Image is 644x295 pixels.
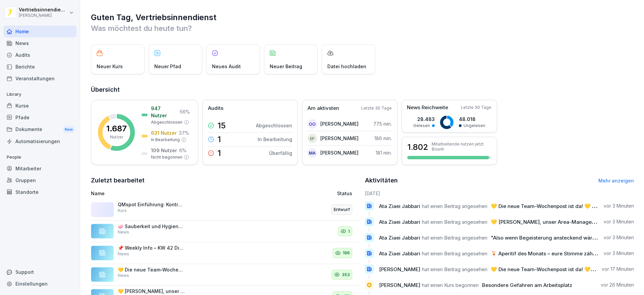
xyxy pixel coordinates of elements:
[3,123,76,136] div: Dokumente
[118,245,185,251] p: 📌 Weekly Info – KW 42 Die Weekly Ausgabe ist da 😊 Freut euch auf eine coole [DATE]-Aktion – macht...
[343,250,350,256] p: 196
[422,203,487,209] span: hat einen Beitrag angesehen
[151,137,180,143] p: In Bearbeitung
[151,154,182,160] p: Nicht begonnen
[432,141,491,152] p: Mitarbeitende nutzen jetzt Bounti
[320,149,359,156] p: [PERSON_NAME]
[361,105,392,111] p: Letzte 30 Tage
[118,202,185,208] p: QMspot Einführung: Kontrolleur-Zugang für Behörden
[3,49,76,61] a: Audits
[91,221,360,243] a: 🧼 Sauberkeit und Hygiene der Milchkännchen ☕️ Bitte achtet darauf, dass eure Milchkännchen, mit d...
[3,174,76,186] a: Gruppen
[365,176,398,185] h2: Aktivitäten
[379,250,420,257] span: Ata Ziaei Jabbari
[320,135,359,142] p: [PERSON_NAME]
[3,112,76,123] div: Pfade
[3,186,76,198] a: Standorte
[334,206,350,213] p: Entwurf
[151,147,177,154] p: 109 Nutzer
[601,282,634,288] p: vor 26 Minuten
[379,282,420,288] span: [PERSON_NAME]
[91,12,634,23] h1: Guten Tag, Vertriebsinnendienst
[482,282,572,288] span: Besondere Gefahren am Arbeitsplatz
[3,135,76,147] a: Automatisierungen
[151,105,178,119] p: 947 Nutzer
[269,150,292,157] p: Überfällig
[602,266,634,272] p: vor 17 Minuten
[379,235,420,241] span: Ata Ziaei Jabbari
[327,63,366,70] p: Datei hochladen
[3,26,76,37] div: Home
[270,63,302,70] p: Neuer Beitrag
[3,100,76,112] a: Kurse
[320,120,359,127] p: [PERSON_NAME]
[598,178,634,183] a: Mehr anzeigen
[3,152,76,163] p: People
[3,61,76,73] a: Berichte
[106,125,127,133] p: 1.687
[365,190,634,197] h6: [DATE]
[19,13,68,18] p: [PERSON_NAME]
[3,278,76,290] div: Einstellungen
[422,235,487,241] span: hat einen Beitrag angesehen
[342,271,350,278] p: 353
[379,266,420,272] span: [PERSON_NAME]
[179,129,189,136] p: 37 %
[63,126,74,133] div: New
[217,149,221,157] p: 1
[91,85,634,94] h2: Übersicht
[422,250,487,257] span: hat einen Beitrag angesehen
[374,135,392,142] p: 186 min.
[3,73,76,84] a: Veranstaltungen
[180,108,190,115] p: 56 %
[422,266,487,272] span: hat einen Beitrag angesehen
[376,149,392,156] p: 181 min.
[118,223,185,229] p: 🧼 Sauberkeit und Hygiene der Milchkännchen ☕️ Bitte achtet darauf, dass eure Milchkännchen, mit d...
[19,7,68,13] p: Vertriebsinnendienst
[464,123,485,129] p: Ungelesen
[3,37,76,49] a: News
[217,135,221,143] p: 1
[308,134,317,143] div: EF
[118,272,129,279] p: News
[118,288,185,294] p: 💛 [PERSON_NAME], unser Area-Manager aus [GEOGRAPHIC_DATA] und Schulungsleiter für Führungskräfte ...
[413,116,435,123] p: 28.483
[407,141,428,153] h3: 1.802
[3,123,76,136] a: DokumenteNew
[308,148,317,158] div: MA
[258,136,292,143] p: In Bearbeitung
[422,282,479,288] span: hat einen Kurs begonnen
[459,116,485,123] p: 48.018
[337,190,352,197] p: Status
[179,147,186,154] p: 6 %
[3,163,76,174] a: Mitarbeiter
[379,219,420,225] span: Ata Ziaei Jabbari
[373,120,392,127] p: 775 min.
[91,264,360,286] a: 💛 Die neue Team-Wochenpost ist da! 💛 Wir wünschen Euch einen großartigen Start in die Woche! Nich...
[118,229,129,235] p: News
[308,119,317,129] div: OO
[110,134,123,140] p: Nutzer
[604,234,634,241] p: vor 3 Minuten
[407,104,448,112] p: News Reichweite
[91,176,360,185] h2: Zuletzt bearbeitet
[91,199,360,221] a: QMspot Einführung: Kontrolleur-Zugang für BehördenKursEntwurf
[151,129,177,136] p: 631 Nutzer
[413,123,430,129] p: Gelesen
[461,104,491,111] p: Letzte 30 Tage
[97,63,123,70] p: Neuer Kurs
[604,250,634,257] p: vor 3 Minuten
[118,251,129,257] p: News
[3,89,76,100] p: Library
[379,203,420,209] span: Ata Ziaei Jabbari
[422,219,487,225] span: hat einen Beitrag angesehen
